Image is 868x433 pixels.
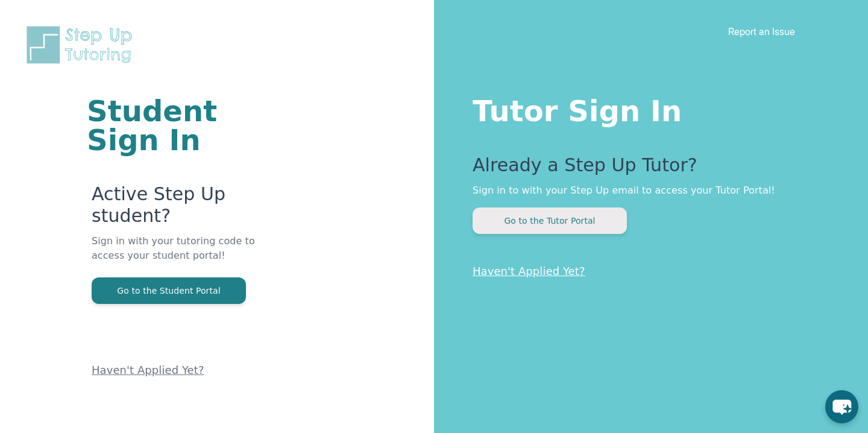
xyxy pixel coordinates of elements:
[473,183,820,198] p: Sign in to with your Step Up email to access your Tutor Portal!
[473,215,627,226] a: Go to the Tutor Portal
[92,364,204,376] a: Haven't Applied Yet?
[473,92,820,125] h1: Tutor Sign In
[92,183,289,234] p: Active Step Up student?
[24,24,140,66] img: Step Up Tutoring horizontal logo
[92,277,246,304] button: Go to the Student Portal
[92,285,246,296] a: Go to the Student Portal
[87,96,289,154] h1: Student Sign In
[473,207,627,234] button: Go to the Tutor Portal
[825,390,858,423] button: chat-button
[728,25,795,37] a: Report an Issue
[473,265,585,277] a: Haven't Applied Yet?
[92,234,289,277] p: Sign in with your tutoring code to access your student portal!
[473,154,820,183] p: Already a Step Up Tutor?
